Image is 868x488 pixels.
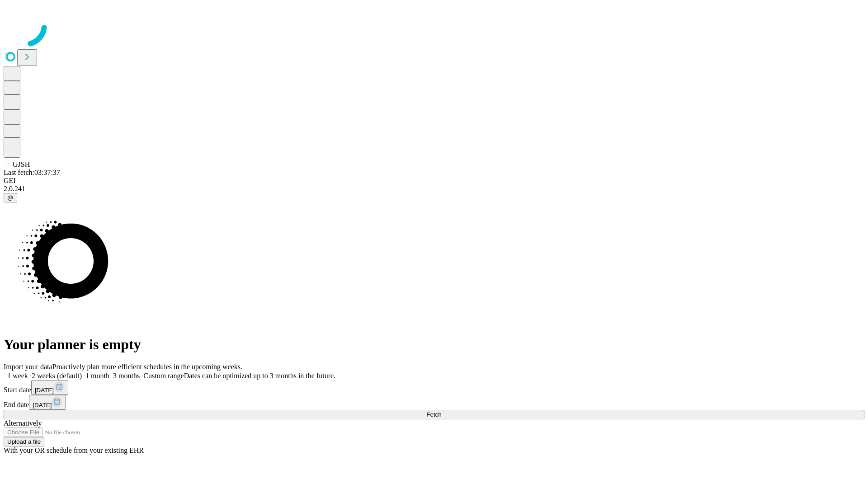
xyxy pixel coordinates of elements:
[32,372,82,380] span: 2 weeks (default)
[33,402,52,408] span: [DATE]
[35,387,54,394] span: [DATE]
[426,411,441,418] span: Fetch
[4,169,60,176] span: Last fetch: 03:37:37
[4,177,864,185] div: GEI
[4,185,864,193] div: 2.0.241
[4,419,42,427] span: Alternatively
[4,446,144,454] span: With your OR schedule from your existing EHR
[13,160,30,168] span: GJSH
[184,372,335,380] span: Dates can be optimized up to 3 months in the future.
[4,336,864,353] h1: Your planner is empty
[4,395,864,410] div: End date
[113,372,140,380] span: 3 months
[143,372,184,380] span: Custom range
[31,380,68,395] button: [DATE]
[85,372,109,380] span: 1 month
[4,193,17,202] button: @
[52,363,242,371] span: Proactively plan more efficient schedules in the upcoming weeks.
[4,410,864,419] button: Fetch
[7,194,14,201] span: @
[7,372,28,380] span: 1 week
[4,363,52,371] span: Import your data
[4,437,44,446] button: Upload a file
[29,395,66,410] button: [DATE]
[4,380,864,395] div: Start date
